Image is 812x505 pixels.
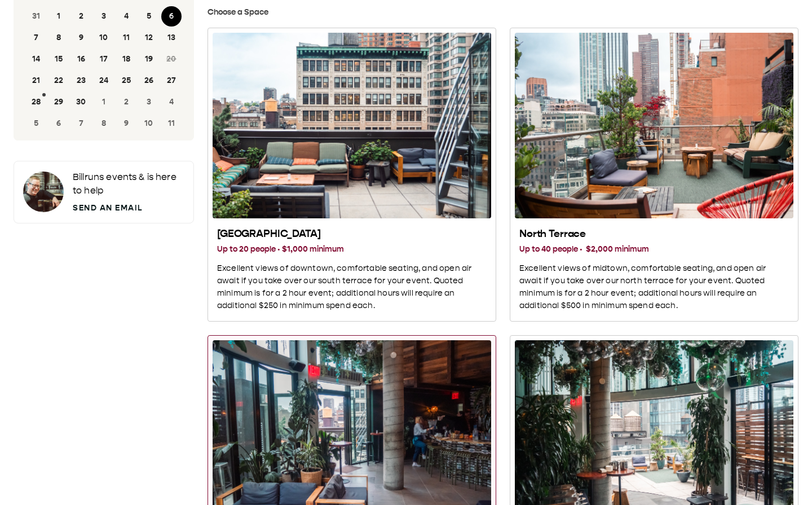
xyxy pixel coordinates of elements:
[208,6,798,19] h3: Choose a Space
[139,71,159,91] button: 26
[73,170,184,197] p: Bill runs events & is here to help
[161,92,182,112] button: 4
[217,227,487,241] h2: [GEOGRAPHIC_DATA]
[208,28,496,322] button: South Terrace
[116,92,136,112] button: 2
[71,71,91,91] button: 23
[71,6,91,27] button: 2
[161,113,182,134] button: 11
[26,49,46,69] button: 14
[71,28,91,48] button: 9
[510,28,798,322] button: North Terrace
[48,6,69,27] button: 1
[139,28,159,48] button: 12
[161,71,182,91] button: 27
[139,49,159,69] button: 19
[161,6,182,27] button: 6
[48,71,69,91] button: 22
[48,49,69,69] button: 15
[26,92,46,112] button: 28
[94,92,114,112] button: 1
[26,28,46,48] button: 7
[48,113,69,134] button: 6
[26,71,46,91] button: 21
[94,28,114,48] button: 10
[48,28,69,48] button: 8
[519,262,789,312] p: Excellent views of midtown, comfortable seating, and open air await if you take over our north te...
[94,49,114,69] button: 17
[94,71,114,91] button: 24
[139,6,159,27] button: 5
[217,243,487,256] h3: Up to 20 people · $1,000 minimum
[139,113,159,134] button: 10
[26,6,46,27] button: 31
[71,49,91,69] button: 16
[519,227,789,241] h2: North Terrace
[116,6,136,27] button: 4
[519,243,789,256] h3: Up to 40 people · $2,000 minimum
[94,6,114,27] button: 3
[161,28,182,48] button: 13
[116,113,136,134] button: 9
[217,262,487,312] p: Excellent views of downtown, comfortable seating, and open air await if you take over our south t...
[116,71,136,91] button: 25
[116,49,136,69] button: 18
[139,92,159,112] button: 3
[48,92,69,112] button: 29
[94,113,114,134] button: 8
[26,113,46,134] button: 5
[71,92,91,112] button: 30
[71,113,91,134] button: 7
[73,202,184,214] a: Send an Email
[116,28,136,48] button: 11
